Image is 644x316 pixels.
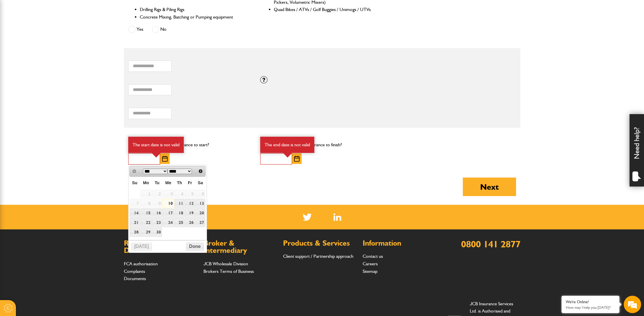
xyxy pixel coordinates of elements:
[95,3,109,17] div: Minimize live chat window
[124,276,146,281] a: Documents
[186,243,204,251] button: Done
[630,114,644,187] div: Need help?
[283,253,353,259] a: Client support / Partnership approach
[152,218,162,227] a: 23
[175,199,184,208] a: 11
[140,209,152,218] a: 15
[198,169,203,173] span: Next
[566,305,615,310] p: How may I help you today?
[260,137,314,153] div: The end date is not valid
[140,228,152,237] a: 29
[10,32,24,40] img: d_20077148190_company_1631870298795_20077148190
[363,240,436,247] h2: Information
[143,180,149,185] span: Monday
[197,167,205,175] a: Next
[333,213,341,221] img: Linked In
[130,218,140,227] a: 21
[188,180,192,185] span: Friday
[132,180,137,185] span: Sunday
[177,180,182,185] span: Thursday
[140,218,152,227] a: 22
[124,240,198,254] h2: Regulations & Documents
[363,268,377,274] a: Sitemap
[175,218,184,227] a: 25
[124,261,158,266] a: FCA authorisation
[140,13,249,21] li: Concrete Mixing, Batching or Pumping equipment
[162,209,174,218] a: 17
[155,180,159,185] span: Tuesday
[203,240,277,254] h2: Broker & Intermediary
[274,6,384,13] li: Quad Bikes / ATVs / Golf Buggies / Unimogs / UTVs
[185,209,195,218] a: 19
[463,178,516,196] button: Next
[294,156,300,162] img: Choose date
[303,213,312,221] img: Twitter
[130,228,140,237] a: 28
[283,240,357,247] h2: Products & Services
[162,156,168,162] img: Choose date
[30,32,97,40] div: Chat with us now
[8,54,106,66] input: Enter your last name
[195,199,205,208] a: 13
[130,209,140,218] a: 14
[175,209,184,218] a: 18
[203,261,248,266] a: JCB Wholesale Division
[195,209,205,218] a: 20
[203,268,254,274] a: Brokers Terms of Business
[131,243,152,251] button: [DATE]
[162,218,174,227] a: 24
[124,268,145,274] a: Complaints
[566,299,615,304] div: We're Online!
[198,180,203,185] span: Saturday
[128,26,143,33] label: Yes
[195,218,205,227] a: 27
[363,261,378,266] a: Careers
[152,153,161,158] img: error-box-arrow.svg
[152,26,166,33] label: No
[79,178,105,186] em: Start Chat
[152,209,162,218] a: 16
[8,88,106,101] input: Enter your phone number
[283,153,292,158] img: error-box-arrow.svg
[140,6,249,13] li: Drilling Rigs & Piling Rigs
[128,141,252,149] p: When do you want your insurance to start?
[185,218,195,227] a: 26
[363,253,383,259] a: Contact us
[128,137,184,153] div: The start date is not valid
[8,105,106,173] textarea: Type your message and hit 'Enter'
[8,71,106,83] input: Enter your email address
[461,238,520,250] a: 0800 141 2877
[162,199,174,208] a: 10
[333,213,341,221] a: LinkedIn
[185,199,195,208] a: 12
[165,180,171,185] span: Wednesday
[260,141,384,149] p: When do you want your insurance to finish?
[152,228,162,237] a: 30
